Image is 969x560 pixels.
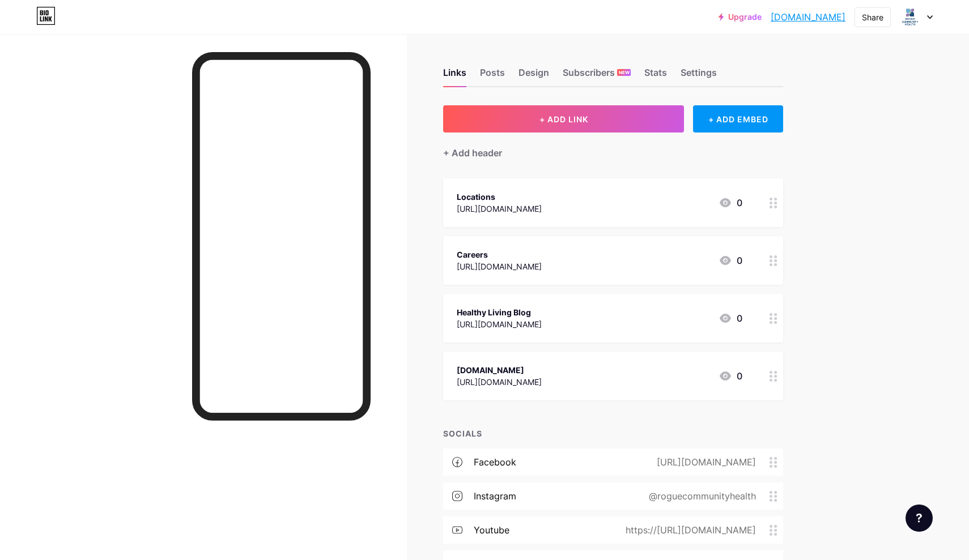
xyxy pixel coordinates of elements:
[457,249,542,260] div: Careers
[474,489,516,503] div: instagram
[457,364,542,376] div: [DOMAIN_NAME]
[443,428,783,439] div: SOCIALS
[719,369,742,383] div: 0
[457,376,542,388] div: [URL][DOMAIN_NAME]
[899,6,921,28] img: roguecommunityhealth
[457,191,542,203] div: Locations
[644,66,667,86] div: Stats
[443,105,684,132] button: + ADD LINK
[539,114,588,124] span: + ADD LINK
[719,12,762,22] a: Upgrade
[771,10,845,24] a: [DOMAIN_NAME]
[457,318,542,330] div: [URL][DOMAIN_NAME]
[443,146,502,160] div: + Add header
[719,311,742,325] div: 0
[681,66,717,86] div: Settings
[639,455,770,469] div: [URL][DOMAIN_NAME]
[457,260,542,272] div: [URL][DOMAIN_NAME]
[631,489,770,503] div: @roguecommunityhealth
[862,11,883,23] div: Share
[480,66,505,86] div: Posts
[518,66,549,86] div: Design
[607,523,770,537] div: https://[URL][DOMAIN_NAME]
[474,455,516,469] div: facebook
[619,69,630,76] span: NEW
[474,523,509,537] div: youtube
[457,203,542,215] div: [URL][DOMAIN_NAME]
[719,196,742,210] div: 0
[457,306,542,318] div: Healthy Living Blog
[563,66,631,86] div: Subscribers
[443,66,466,86] div: Links
[719,254,742,267] div: 0
[693,105,783,132] div: + ADD EMBED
